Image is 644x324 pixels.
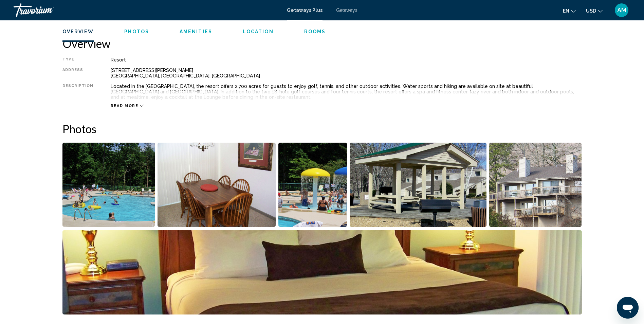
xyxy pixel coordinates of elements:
[14,3,280,17] a: Travorium
[287,7,323,13] a: Getaways Plus
[111,57,582,62] div: Resort
[563,8,569,14] span: en
[243,29,274,34] span: Location
[489,142,582,227] button: Open full-screen image slider
[304,29,326,34] span: Rooms
[613,3,630,17] button: User Menu
[62,84,94,100] div: Description
[617,7,626,14] span: AM
[124,29,149,34] span: Photos
[111,84,582,100] div: Located in the [GEOGRAPHIC_DATA], the resort offers 2,700 acres for guests to enjoy golf, tennis,...
[111,103,144,108] button: Read more
[158,142,276,227] button: Open full-screen image slider
[62,37,582,50] h2: Overview
[243,29,274,35] button: Location
[586,8,596,14] span: USD
[180,29,212,35] button: Amenities
[62,57,94,62] div: Type
[62,230,582,315] button: Open full-screen image slider
[111,104,139,108] span: Read more
[586,6,603,16] button: Change currency
[563,6,576,16] button: Change language
[62,29,94,35] button: Overview
[62,122,582,136] h2: Photos
[62,68,94,78] div: Address
[62,142,155,227] button: Open full-screen image slider
[617,297,639,319] iframe: Button to launch messaging window
[336,7,357,13] a: Getaways
[350,142,486,227] button: Open full-screen image slider
[124,29,149,35] button: Photos
[278,142,347,227] button: Open full-screen image slider
[111,68,582,78] div: [STREET_ADDRESS][PERSON_NAME] [GEOGRAPHIC_DATA], [GEOGRAPHIC_DATA], [GEOGRAPHIC_DATA]
[180,29,212,34] span: Amenities
[62,29,94,34] span: Overview
[304,29,326,35] button: Rooms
